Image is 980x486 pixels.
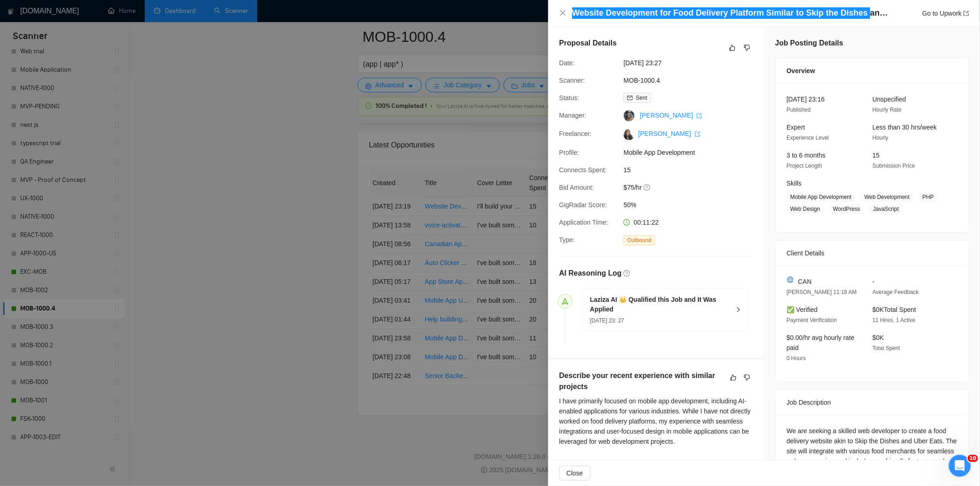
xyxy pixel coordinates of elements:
span: right [736,307,741,312]
span: Mobile App Development [623,147,761,158]
span: 00:11:22 [634,219,659,226]
span: $0K [872,334,884,341]
span: Skills [787,180,802,187]
span: - [872,278,875,285]
span: Date: [559,59,574,67]
h4: Website Development for Food Delivery Platform Similar to Skip the Dishes and Uber Eats [572,7,889,19]
img: 🌐 [787,277,793,283]
span: Unspecified [872,96,906,103]
h5: Proposal Details [559,38,617,49]
span: JavaScript [869,204,902,214]
button: like [727,42,738,53]
span: clock-circle [623,219,630,226]
span: Expert [787,124,805,131]
div: Client Details [787,241,957,266]
img: c1tVSLj7g2lWAUoP0SlF5Uc3sF-mX_5oUy1bpRwdjeJdaqr6fmgyBSaHQw-pkKnEHN [623,129,634,140]
span: 15 [872,152,880,159]
span: 0 Hours [787,355,806,362]
span: Profile: [559,149,579,156]
span: dislike [744,374,750,381]
span: export [695,131,700,137]
span: Application Time: [559,219,608,226]
span: send [562,298,568,305]
span: Sent [636,95,647,101]
span: Project Length [787,163,822,169]
span: Hourly [872,135,889,141]
span: [DATE] 23:16 [787,96,825,103]
span: Close [566,468,583,478]
h5: Job Posting Details [775,38,843,49]
span: Mobile App Development [787,192,855,202]
span: Total Spent [872,345,900,351]
span: Experience Level [787,135,829,141]
h5: AI Reasoning Log [559,268,622,279]
span: like [729,44,736,51]
span: export [963,11,969,16]
button: dislike [742,42,753,53]
a: [PERSON_NAME] export [640,112,702,119]
span: $75/hr [623,182,761,192]
span: Manager: [559,112,586,119]
button: dislike [742,372,753,383]
iframe: Intercom live chat [949,455,971,477]
span: mail [627,95,633,101]
span: Bid Amount: [559,184,594,191]
span: Submission Price [872,163,915,169]
span: GigRadar Score: [559,201,607,209]
span: Overview [787,66,815,76]
span: Web Design [787,204,824,214]
div: I have primarily focused on mobile app development, including AI-enabled applications for various... [559,396,753,446]
h5: Laziza AI 👑 Qualified this Job and It Was Applied [590,295,730,314]
span: 15 [623,165,761,175]
span: CAN [798,277,812,287]
span: Average Feedback [872,289,919,295]
span: [DATE] 23:27 [623,58,761,68]
a: Go to Upworkexport [922,10,969,17]
span: PHP [919,192,938,202]
span: Published [787,107,811,113]
button: Close [559,466,590,480]
span: Web Development [861,192,913,202]
span: like [730,374,736,381]
span: Type: [559,236,575,243]
span: ✅ Verified [787,306,818,313]
span: [PERSON_NAME] 11:18 AM [787,289,857,295]
a: [PERSON_NAME] export [638,130,700,137]
span: [DATE] 23: 27 [590,317,624,324]
span: 3 to 6 months [787,152,826,159]
h5: Describe your recent experience with similar projects [559,370,724,392]
span: $0.00/hr avg hourly rate paid [787,334,855,351]
span: question-circle [623,270,630,277]
span: dislike [744,44,750,51]
span: MOB-1000.4 [623,75,761,85]
span: close [559,9,566,17]
span: Outbound [623,235,655,245]
span: Hourly Rate [872,107,901,113]
span: Freelancer: [559,130,592,137]
span: WordPress [829,204,864,214]
span: 50% [623,200,761,210]
span: $0K Total Spent [872,306,916,313]
span: 10 [968,455,978,462]
button: Close [559,9,566,17]
div: Job Description [787,390,957,415]
span: export [697,113,702,119]
span: question-circle [644,184,651,191]
span: 11 Hires, 1 Active [872,317,915,323]
button: like [728,372,739,383]
span: Scanner: [559,77,585,84]
span: Connects Spent: [559,166,607,174]
span: Payment Verification [787,317,837,323]
span: Status: [559,94,579,102]
span: Less than 30 hrs/week [872,124,937,131]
